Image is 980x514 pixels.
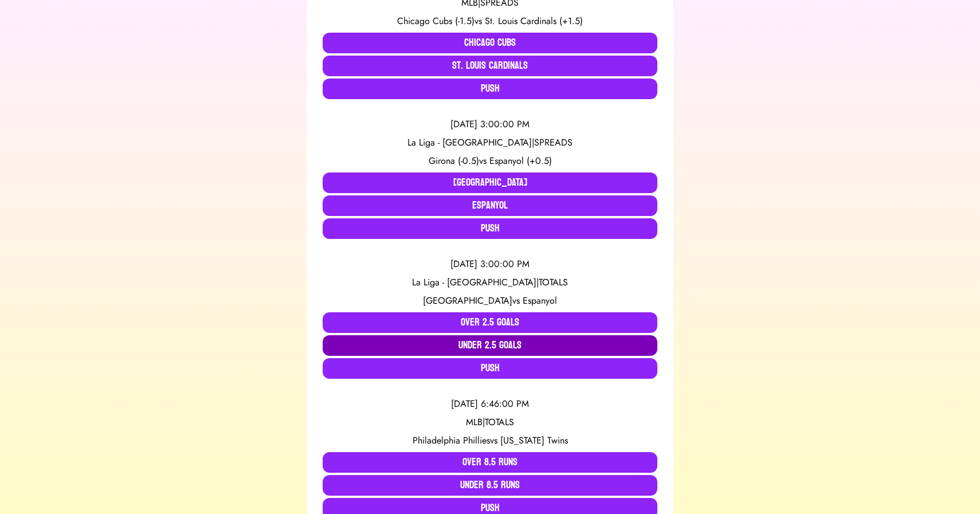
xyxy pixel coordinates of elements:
[323,335,657,356] button: Under 2.5 Goals
[323,172,657,193] button: [GEOGRAPHIC_DATA]
[323,195,657,216] button: Espanyol
[323,415,657,429] div: MLB | TOTALS
[323,452,657,473] button: Over 8.5 Runs
[323,358,657,379] button: Push
[323,117,657,131] div: [DATE] 3:00:00 PM
[323,276,657,289] div: La Liga - [GEOGRAPHIC_DATA] | TOTALS
[489,154,552,167] span: Espanyol (+0.5)
[323,294,657,308] div: vs
[323,56,657,76] button: St. Louis Cardinals
[397,14,475,28] span: Chicago Cubs (-1.5)
[523,294,557,307] span: Espanyol
[323,218,657,239] button: Push
[429,154,479,167] span: Girona (-0.5)
[323,397,657,411] div: [DATE] 6:46:00 PM
[323,33,657,53] button: Chicago Cubs
[485,14,583,28] span: St. Louis Cardinals (+1.5)
[413,434,490,447] span: Philadelphia Phillies
[323,312,657,333] button: Over 2.5 Goals
[323,14,657,28] div: vs
[323,79,657,99] button: Push
[323,434,657,448] div: vs
[500,434,568,447] span: [US_STATE] Twins
[423,294,512,307] span: [GEOGRAPHIC_DATA]
[323,257,657,271] div: [DATE] 3:00:00 PM
[323,154,657,168] div: vs
[323,475,657,496] button: Under 8.5 Runs
[323,136,657,150] div: La Liga - [GEOGRAPHIC_DATA] | SPREADS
